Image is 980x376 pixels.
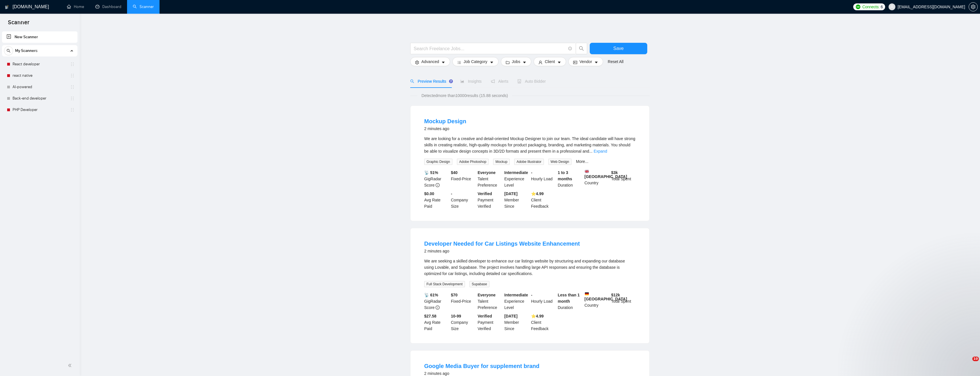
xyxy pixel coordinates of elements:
[961,357,974,370] iframe: Intercom live chat
[67,4,84,9] a: homeHome
[610,292,637,311] div: Total Spent
[514,159,544,165] span: Adobe Illustrator
[558,293,580,304] b: Less than 1 month
[423,292,450,311] div: GigRadar Score
[568,57,603,66] button: idcardVendorcaret-down
[531,293,532,297] b: -
[436,183,440,187] span: info-circle
[503,313,530,332] div: Member Since
[478,170,496,175] b: Everyone
[613,45,624,52] span: Save
[590,43,647,54] button: Save
[548,159,571,165] span: Web Design
[558,170,572,181] b: 1 to 3 months
[15,45,38,56] span: My Scanners
[70,85,75,89] span: holder
[491,79,509,84] span: Alerts
[3,18,34,30] span: Scanner
[491,79,495,83] span: notification
[503,191,530,209] div: Member Since
[464,58,487,65] span: Job Category
[531,314,544,318] b: ⭐️ 4.99
[13,70,67,81] a: react native
[70,96,75,101] span: holder
[530,191,557,209] div: Client Feedback
[856,5,860,9] img: upwork-logo.png
[585,169,589,173] img: 🇬🇧
[501,57,532,66] button: folderJobscaret-down
[421,58,439,65] span: Advanced
[451,191,452,196] b: -
[410,57,450,66] button: settingAdvancedcaret-down
[610,169,637,188] div: Total Spent
[594,60,598,64] span: caret-down
[538,60,542,64] span: user
[424,240,580,247] a: Developer Needed for Car Listings Website Enhancement
[4,49,13,53] span: search
[410,79,414,83] span: search
[424,170,438,175] b: 📡 51%
[95,4,121,9] a: dashboardDashboard
[969,2,978,11] button: setting
[862,4,879,10] span: Connects:
[460,79,464,83] span: area-chart
[450,169,477,188] div: Fixed-Price
[594,149,607,153] a: Expand
[534,57,566,66] button: userClientcaret-down
[585,292,589,296] img: 🇩🇪
[506,60,510,64] span: folder
[424,118,466,124] a: Mockup Design
[477,292,503,311] div: Talent Preference
[451,293,458,297] b: $ 70
[70,73,75,78] span: holder
[424,136,636,154] div: We are looking for a creative and detail-oriented Mockup Designer to join our team. The ideal can...
[68,363,73,368] span: double-left
[424,248,580,254] div: 2 minutes ago
[424,125,466,132] div: 2 minutes ago
[585,292,627,301] b: [GEOGRAPHIC_DATA]
[503,169,530,188] div: Experience Level
[424,314,436,318] b: $27.58
[557,169,583,188] div: Duration
[469,281,489,287] span: Supabase
[424,136,635,153] span: We are looking for a creative and detail-oriented Mockup Designer to join our team. The ideal can...
[13,93,67,104] a: Back-end developer
[969,5,978,9] a: setting
[478,191,492,196] b: Verified
[13,81,67,93] a: AI-powered
[460,79,481,84] span: Insights
[424,159,452,165] span: Graphic Design
[477,191,503,209] div: Payment Verified
[512,58,520,65] span: Jobs
[457,60,461,64] span: bars
[493,159,510,165] span: Mockup
[504,170,528,175] b: Intermediate
[881,4,883,10] span: 6
[568,47,572,50] span: info-circle
[557,60,561,64] span: caret-down
[457,159,489,165] span: Adobe Photoshop
[133,4,154,9] a: searchScanner
[452,57,498,66] button: barsJob Categorycaret-down
[424,258,636,277] div: We are seeking a skilled developer to enhance our car listings website by structuring and expandi...
[70,62,75,66] span: holder
[573,60,577,64] span: idcard
[415,60,419,64] span: setting
[477,313,503,332] div: Payment Verified
[477,169,503,188] div: Talent Preference
[478,314,492,318] b: Verified
[423,313,450,332] div: Avg Rate Paid
[890,5,894,9] span: user
[13,104,67,116] a: PHP Developer
[441,60,445,64] span: caret-down
[424,281,465,287] span: Full Stack Development
[972,357,979,361] span: 10
[579,58,592,65] span: Vendor
[450,313,477,332] div: Company Size
[611,170,618,175] b: $ 3k
[583,292,610,311] div: Country
[531,191,544,196] b: ⭐️ 4.99
[504,191,517,196] b: [DATE]
[530,292,557,311] div: Hourly Load
[583,169,610,188] div: Country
